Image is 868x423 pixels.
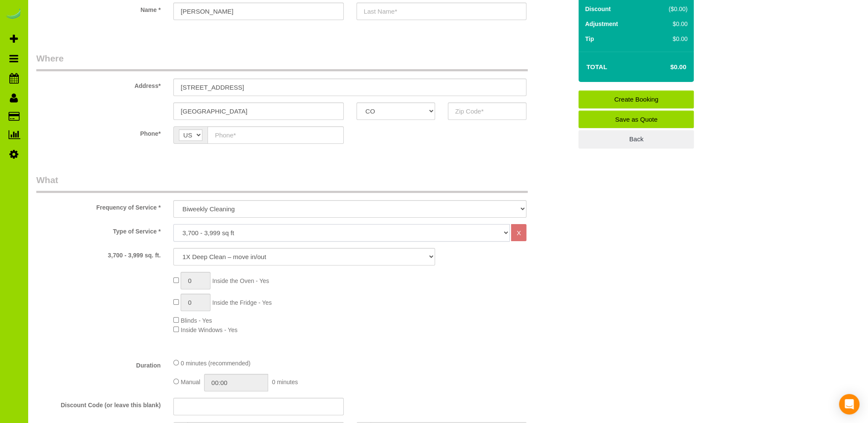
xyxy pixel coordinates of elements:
label: Frequency of Service * [30,200,167,212]
input: Zip Code* [448,102,526,120]
a: Save as Quote [579,111,694,128]
legend: Where [36,52,528,71]
span: 0 minutes [272,379,298,385]
span: Inside the Oven - Yes [212,277,269,284]
div: Open Intercom Messenger [839,394,859,414]
input: First Name* [173,3,343,20]
div: $0.00 [651,20,687,28]
span: Inside Windows - Yes [181,327,237,333]
input: City* [173,102,343,120]
label: Discount [585,5,611,13]
label: Type of Service * [30,224,167,236]
label: Address* [30,79,167,90]
a: Back [579,130,694,148]
label: Duration [30,358,167,370]
label: Adjustment [585,20,618,28]
label: 3,700 - 3,999 sq. ft. [30,248,167,260]
input: Last Name* [357,3,526,20]
label: Phone* [30,126,167,138]
label: Tip [585,35,594,43]
div: $0.00 [651,35,687,43]
span: Inside the Fridge - Yes [212,299,272,306]
a: Create Booking [579,90,694,108]
span: Blinds - Yes [181,317,212,324]
label: Name * [30,3,167,14]
strong: Total [586,63,607,70]
input: Phone* [208,126,343,144]
label: Discount Code (or leave this blank) [30,398,167,409]
span: 0 minutes (recommended) [181,360,250,367]
span: Manual [181,379,200,385]
h4: $0.00 [645,64,686,71]
legend: What [36,174,528,193]
img: Automaid Logo [5,9,22,20]
div: ($0.00) [651,5,687,13]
